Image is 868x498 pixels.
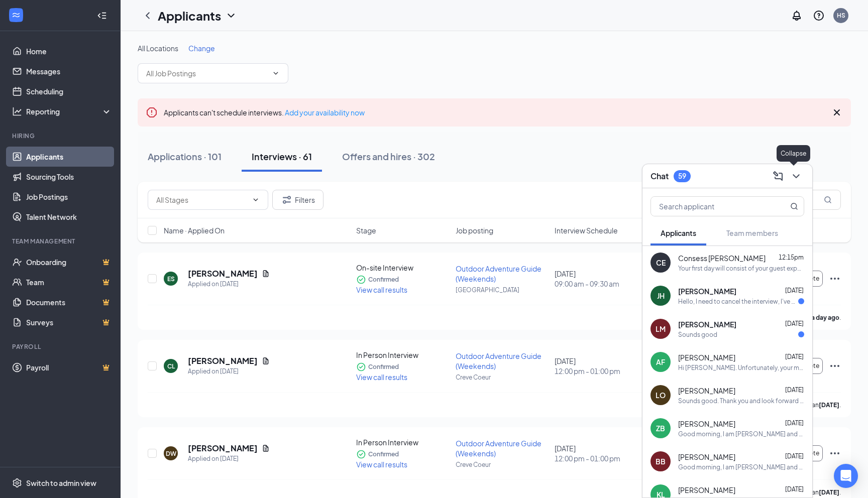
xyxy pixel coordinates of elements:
b: a day ago [811,314,839,321]
div: Sounds good [678,330,717,339]
svg: Notifications [791,10,803,22]
svg: MagnifyingGlass [824,196,832,204]
svg: QuestionInfo [813,10,825,22]
span: [DATE] [785,419,804,427]
button: ComposeMessage [770,168,786,184]
span: Outdoor Adventure Guide (Weekends) [456,351,541,370]
div: [DATE] [555,443,648,463]
svg: Analysis [12,106,22,116]
svg: ChevronDown [252,196,260,204]
h3: Chat [650,171,669,182]
h5: [PERSON_NAME] [188,355,258,366]
span: Outdoor Adventure Guide (Weekends) [456,264,541,283]
div: ES [167,275,175,283]
svg: Ellipses [829,360,841,372]
span: All Locations [138,44,178,53]
span: [DATE] [785,386,804,394]
div: Team Management [12,237,110,245]
span: 09:00 am - 09:30 am [555,279,648,289]
div: BB [656,456,666,466]
span: View call results [356,460,407,469]
span: Applicants can't schedule interviews. [164,108,365,117]
svg: Collapse [97,11,107,21]
a: DocumentsCrown [26,292,112,312]
div: JH [657,291,665,301]
span: 12:15pm [779,254,804,261]
a: Scheduling [26,81,112,101]
svg: Filter [281,194,293,206]
a: Talent Network [26,207,112,227]
span: View call results [356,372,407,382]
span: [DATE] [785,452,804,460]
span: [PERSON_NAME] [678,485,735,495]
svg: CheckmarkCircle [356,362,366,372]
div: LM [656,324,666,334]
div: AF [656,357,665,367]
h1: Applicants [158,7,221,24]
a: Home [26,41,112,61]
span: [PERSON_NAME] [678,352,735,362]
svg: CheckmarkCircle [356,275,366,285]
div: Hello, I need to cancel the interview, I've been hired elsewhere, thank you for the opportunity! [678,297,798,306]
input: All Stages [156,194,248,205]
span: [PERSON_NAME] [678,419,735,429]
div: In Person Interview [356,350,450,360]
svg: Error [146,106,158,118]
div: Good morning, I am [PERSON_NAME] and the GM for Go [GEOGRAPHIC_DATA]. I would like to welcome you... [678,430,804,438]
svg: Settings [12,478,22,488]
svg: Document [262,444,270,452]
a: Job Postings [26,187,112,207]
a: Add your availability now [285,108,365,117]
span: [PERSON_NAME] [678,319,736,329]
span: [PERSON_NAME] [678,452,735,462]
svg: WorkstreamLogo [11,10,21,20]
span: [DATE] [785,287,804,294]
span: [DATE] [785,353,804,360]
p: Creve Coeur [456,460,549,469]
div: Hiring [12,132,110,140]
div: In Person Interview [356,437,450,447]
div: CE [656,258,666,268]
div: Collapse [777,145,810,162]
div: [DATE] [555,356,648,376]
div: Payroll [12,342,110,351]
div: DW [166,449,176,458]
span: Confirmed [368,275,399,285]
div: Open Intercom Messenger [834,464,858,488]
div: HS [837,11,845,20]
h5: [PERSON_NAME] [188,443,258,454]
span: Confirmed [368,449,399,459]
p: Creve Coeur [456,373,549,382]
svg: ChevronLeft [142,10,154,22]
span: [PERSON_NAME] [678,386,735,396]
svg: ChevronDown [790,170,802,182]
div: Your first day will consist of your guest experience which takes a few hours. We would then do a ... [678,264,804,273]
span: [DATE] [785,485,804,493]
span: Change [188,44,215,53]
p: [GEOGRAPHIC_DATA] [456,286,549,294]
div: ZB [656,423,665,433]
span: [DATE] [785,320,804,327]
svg: Cross [831,106,843,118]
div: Switch to admin view [26,478,96,488]
div: Sounds good. Thank you and look forward to meeting you then. [678,397,804,405]
div: On-site Interview [356,263,450,273]
div: Good morning, I am [PERSON_NAME] and the GM for Go [GEOGRAPHIC_DATA]. I would like to welcome you... [678,463,804,471]
b: [DATE] [819,488,839,496]
a: Sourcing Tools [26,167,112,187]
span: Stage [356,225,376,235]
svg: Document [262,357,270,365]
span: 12:00 pm - 01:00 pm [555,366,648,376]
a: Messages [26,61,112,81]
span: 12:00 pm - 01:00 pm [555,453,648,463]
div: Interviews · 61 [252,150,312,163]
a: OnboardingCrown [26,252,112,272]
span: Outdoor Adventure Guide (Weekends) [456,439,541,458]
svg: Ellipses [829,273,841,285]
div: LO [656,390,666,400]
div: Hi [PERSON_NAME]. Unfortunately, your meeting with Go Ape USA for Outdoor Adventure Guide (Weeken... [678,363,804,372]
button: Filter Filters [272,190,323,210]
div: Applications · 101 [148,150,222,163]
div: Reporting [26,106,113,116]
